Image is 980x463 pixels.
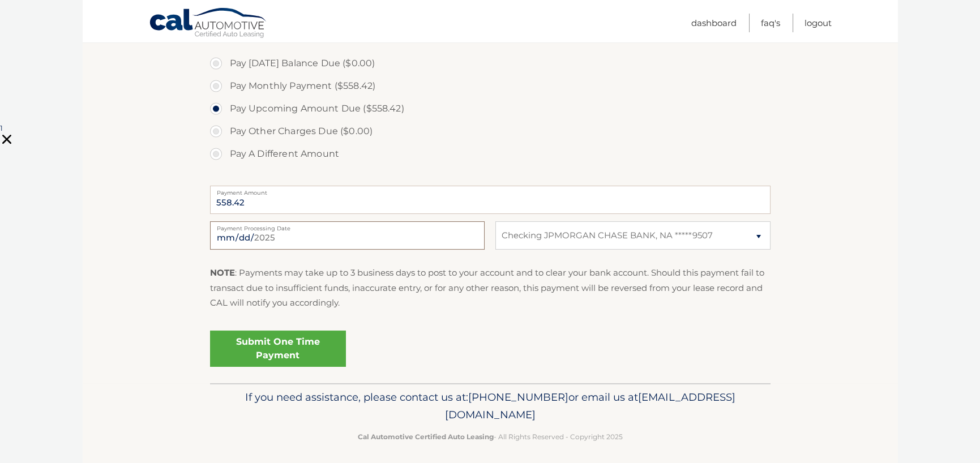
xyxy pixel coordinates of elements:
[210,186,771,195] label: Payment Amount
[149,7,268,40] a: Cal Automotive
[691,14,737,32] a: Dashboard
[358,432,494,441] strong: Cal Automotive Certified Auto Leasing
[804,14,832,32] a: Logout
[210,221,485,250] input: Payment Date
[210,186,771,214] input: Payment Amount
[210,120,771,143] label: Pay Other Charges Due ($0.00)
[217,388,763,425] p: If you need assistance, please contact us at: or email us at
[210,331,346,367] a: Submit One Time Payment
[210,75,771,97] label: Pay Monthly Payment ($558.42)
[210,97,771,120] label: Pay Upcoming Amount Due ($558.42)
[210,143,771,165] label: Pay A Different Amount
[210,267,235,278] strong: NOTE
[761,14,780,32] a: FAQ's
[210,221,485,230] label: Payment Processing Date
[210,52,771,75] label: Pay [DATE] Balance Due ($0.00)
[217,431,763,443] p: - All Rights Reserved - Copyright 2025
[210,265,771,310] p: : Payments may take up to 3 business days to post to your account and to clear your bank account....
[468,391,568,404] span: [PHONE_NUMBER]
